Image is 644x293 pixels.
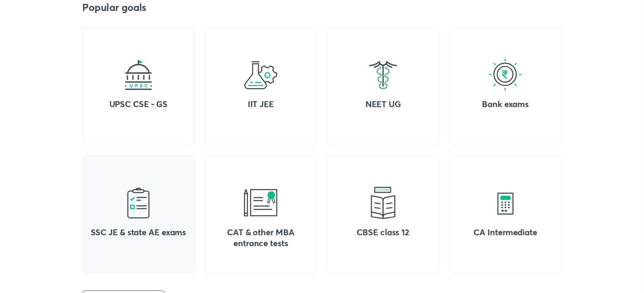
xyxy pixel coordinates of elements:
[211,99,310,110] h4: IIT JEE
[489,186,522,220] img: goal-icon
[456,227,555,238] h4: CA Intermediate
[211,227,310,249] h4: CAT & other MBA entrance tests
[122,186,155,220] img: goal-icon
[366,186,400,220] img: goal-icon
[489,58,522,92] img: goal-icon
[89,99,188,110] h4: UPSC CSE - GS
[82,0,562,14] h3: Popular goals
[456,99,555,110] h4: Bank exams
[244,186,278,220] img: goal-icon
[366,58,400,92] img: goal-icon
[122,58,155,92] img: goal-icon
[89,227,188,238] h4: SSC JE & state AE exams
[244,58,278,92] img: goal-icon
[334,99,433,110] h4: NEET UG
[334,227,433,238] h4: CBSE class 12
